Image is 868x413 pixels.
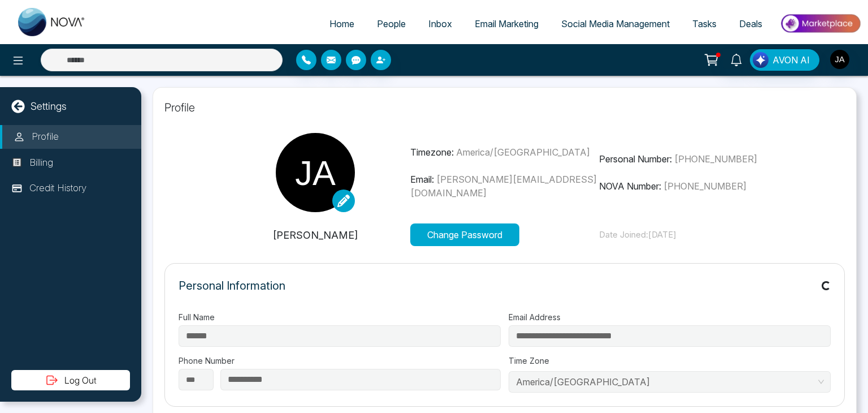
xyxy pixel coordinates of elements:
[561,18,670,29] span: Social Media Management
[779,11,861,36] img: Market-place.gif
[377,18,406,29] span: People
[32,130,59,144] p: Profile
[599,229,788,242] p: Date Joined: [DATE]
[428,18,452,29] span: Inbox
[410,174,597,199] span: [PERSON_NAME][EMAIL_ADDRESS][DOMAIN_NAME]
[599,179,788,193] p: NOVA Number:
[29,156,53,170] p: Billing
[463,13,550,35] a: Email Marketing
[475,18,539,29] span: Email Marketing
[164,99,845,116] p: Profile
[410,223,519,246] button: Change Password
[550,13,681,35] a: Social Media Management
[750,49,819,71] button: AVON AI
[410,173,600,200] p: Email:
[329,18,354,29] span: Home
[410,145,600,159] p: Timezone:
[18,8,86,36] img: Nova CRM Logo
[417,13,463,35] a: Inbox
[599,152,788,166] p: Personal Number:
[318,13,366,35] a: Home
[663,180,747,192] span: [PHONE_NUMBER]
[179,277,285,294] p: Personal Information
[692,18,717,29] span: Tasks
[753,52,769,68] img: Lead Flow
[179,355,501,367] label: Phone Number
[11,370,130,390] button: Log Out
[179,311,501,323] label: Full Name
[772,53,810,67] span: AVON AI
[728,13,774,35] a: Deals
[31,98,67,114] p: Settings
[516,373,823,390] span: America/Toronto
[509,355,831,367] label: Time Zone
[29,181,86,196] p: Credit History
[366,13,417,35] a: People
[509,311,831,323] label: Email Address
[830,50,849,69] img: User Avatar
[681,13,728,35] a: Tasks
[456,147,590,158] span: America/[GEOGRAPHIC_DATA]
[221,227,410,243] p: [PERSON_NAME]
[674,153,757,165] span: [PHONE_NUMBER]
[739,18,762,29] span: Deals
